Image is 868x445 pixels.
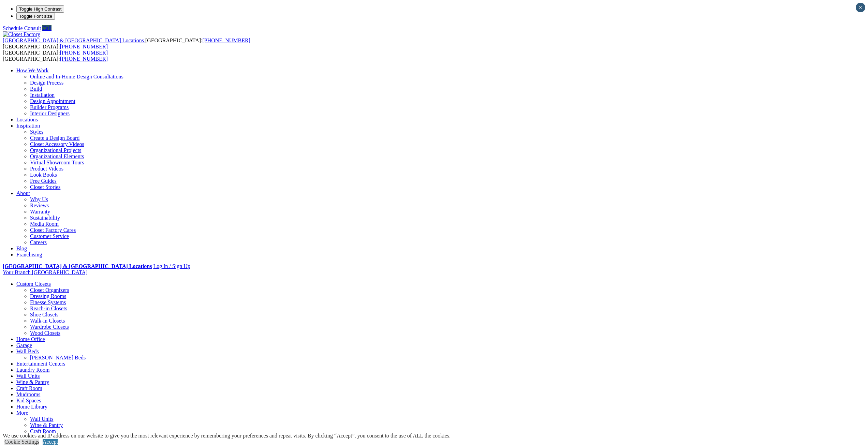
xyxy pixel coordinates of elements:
a: Home Library [16,404,47,410]
a: Blog [16,246,27,251]
a: Dressing Rooms [30,293,66,299]
a: Call [42,25,52,31]
a: [PERSON_NAME] Beds [30,355,86,360]
a: Interior Designers [30,110,70,116]
a: Careers [30,239,47,245]
a: Garage [16,342,32,348]
a: Design Appointment [30,98,75,104]
span: Toggle High Contrast [19,6,61,12]
a: Home Office [16,336,45,342]
a: How We Work [16,68,49,73]
a: Virtual Showroom Tours [30,160,84,165]
a: Wine & Pantry [30,422,63,428]
a: Schedule Consult [3,25,41,31]
a: Franchising [16,252,42,257]
a: Shoe Closets [30,312,58,317]
a: Warranty [30,209,50,214]
a: Inspiration [16,123,40,129]
a: Craft Room [30,428,56,434]
a: Create a Design Board [30,135,79,141]
a: About [16,190,30,196]
a: Online and In-Home Design Consultations [30,74,123,79]
a: [GEOGRAPHIC_DATA] & [GEOGRAPHIC_DATA] Locations [3,38,145,43]
a: Wood Closets [30,330,60,336]
span: [GEOGRAPHIC_DATA]: [GEOGRAPHIC_DATA]: [3,38,250,49]
a: Closet Accessory Videos [30,141,84,147]
a: Your Branch [GEOGRAPHIC_DATA] [3,269,88,275]
a: Why Us [30,196,48,202]
span: [GEOGRAPHIC_DATA] [32,269,87,275]
a: [PHONE_NUMBER] [60,50,108,56]
a: Installation [30,92,55,98]
div: We use cookies and IP address on our website to give you the most relevant experience by remember... [3,433,451,439]
a: [PHONE_NUMBER] [60,44,108,49]
a: [PHONE_NUMBER] [60,56,108,62]
a: Wall Beds [16,348,39,354]
a: Custom Closets [16,281,51,287]
a: Craft Room [16,385,42,391]
a: Product Videos [30,166,63,172]
a: Closet Organizers [30,287,69,293]
a: Media Room [30,221,59,227]
span: Toggle Font size [19,14,52,19]
a: Builder Programs [30,104,69,110]
a: More menu text will display only on big screen [16,410,28,416]
a: [PHONE_NUMBER] [202,38,250,43]
a: Wardrobe Closets [30,324,69,330]
a: Accept [43,439,58,445]
a: Build [30,86,42,92]
a: Kid Spaces [16,398,41,403]
a: Wall Units [16,373,40,379]
button: Toggle Font size [16,13,55,20]
a: Wine & Pantry [16,379,49,385]
button: Close [856,3,865,12]
span: [GEOGRAPHIC_DATA]: [GEOGRAPHIC_DATA]: [3,50,108,62]
a: Organizational Elements [30,153,84,159]
a: Styles [30,129,43,135]
span: [GEOGRAPHIC_DATA] & [GEOGRAPHIC_DATA] Locations [3,38,144,43]
a: Wall Units [30,416,53,422]
button: Toggle High Contrast [16,5,64,13]
a: Design Process [30,80,63,86]
a: Sustainability [30,215,60,221]
a: Walk-in Closets [30,318,65,324]
a: Customer Service [30,233,69,239]
a: Closet Factory Cares [30,227,76,233]
a: Entertainment Centers [16,361,65,367]
img: Closet Factory [3,31,40,38]
a: [GEOGRAPHIC_DATA] & [GEOGRAPHIC_DATA] Locations [3,263,152,269]
a: Reach-in Closets [30,306,67,311]
a: Closet Stories [30,184,60,190]
a: Mudrooms [16,391,40,397]
a: Laundry Room [16,367,49,373]
a: Free Guides [30,178,57,184]
a: Look Books [30,172,57,178]
a: Log In / Sign Up [153,263,190,269]
a: Reviews [30,203,49,208]
a: Cookie Settings [4,439,39,445]
a: Organizational Projects [30,147,81,153]
span: Your Branch [3,269,30,275]
a: Finesse Systems [30,299,66,305]
a: Locations [16,117,38,122]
